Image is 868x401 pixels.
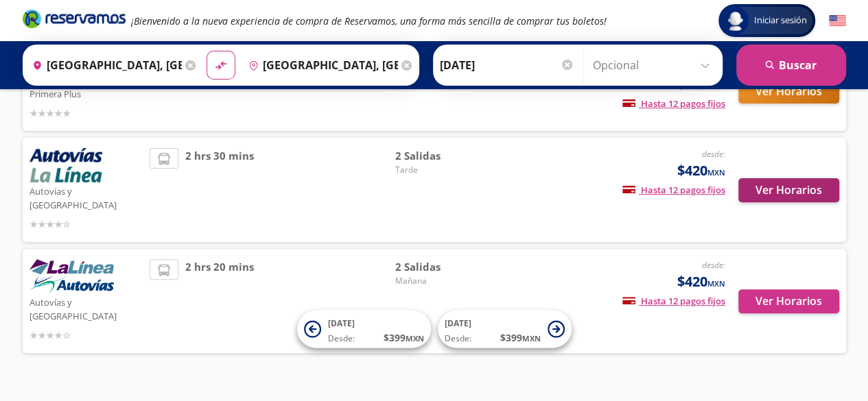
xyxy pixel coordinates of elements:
[677,271,725,292] span: $420
[445,317,471,329] span: [DATE]
[328,317,355,329] span: [DATE]
[445,332,471,345] span: Desde:
[593,48,716,82] input: Opcional
[395,259,491,275] span: 2 Salidas
[27,48,182,82] input: Buscar Origen
[395,148,491,164] span: 2 Salidas
[297,311,431,348] button: [DATE]Desde:$399MXN
[243,48,398,82] input: Buscar Destino
[406,333,424,343] small: MXN
[438,311,572,348] button: [DATE]Desde:$399MXN
[384,330,424,345] span: $ 399
[522,333,541,343] small: MXN
[738,289,839,313] button: Ver Horarios
[736,45,846,86] button: Buscar
[23,8,126,33] a: Brand Logo
[738,178,839,202] button: Ver Horarios
[702,259,725,271] em: desde:
[185,148,254,232] span: 2 hrs 30 mins
[395,164,491,176] span: Tarde
[30,85,143,101] p: Primera Plus
[677,160,725,181] span: $420
[702,148,725,160] em: desde:
[622,184,725,196] span: Hasta 12 pagos fijos
[328,332,355,345] span: Desde:
[185,259,254,343] span: 2 hrs 20 mins
[749,14,812,27] span: Iniciar sesión
[622,97,725,110] span: Hasta 12 pagos fijos
[185,62,254,121] span: 2 hrs 20 mins
[738,80,839,104] button: Ver Horarios
[30,293,143,323] p: Autovías y [GEOGRAPHIC_DATA]
[30,148,102,182] img: Autovías y La Línea
[395,275,491,287] span: Mañana
[131,14,607,27] em: ¡Bienvenido a la nueva experiencia de compra de Reservamos, una forma más sencilla de comprar tus...
[500,330,541,345] span: $ 399
[707,167,725,178] small: MXN
[30,259,114,293] img: Autovías y La Línea
[30,182,143,212] p: Autovías y [GEOGRAPHIC_DATA]
[23,8,126,29] i: Brand Logo
[622,295,725,307] span: Hasta 12 pagos fijos
[829,12,846,29] button: English
[707,278,725,289] small: MXN
[440,48,574,82] input: Elegir Fecha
